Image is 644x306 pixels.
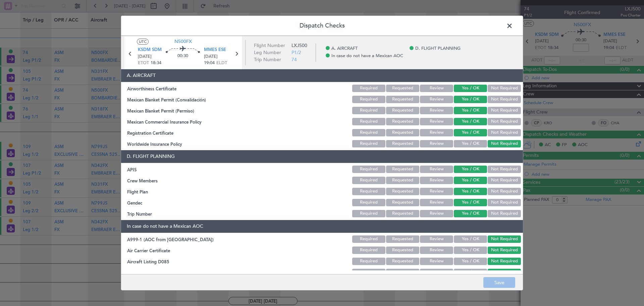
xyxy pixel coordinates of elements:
[488,107,521,114] button: Not Required
[488,129,521,136] button: Not Required
[488,96,521,103] button: Not Required
[488,140,521,147] button: Not Required
[488,188,521,195] button: Not Required
[488,247,521,254] button: Not Required
[488,235,521,243] button: Not Required
[121,16,523,36] header: Dispatch Checks
[488,166,521,173] button: Not Required
[488,269,521,276] button: Not Required
[488,118,521,125] button: Not Required
[488,199,521,206] button: Not Required
[488,210,521,217] button: Not Required
[488,258,521,265] button: Not Required
[488,177,521,184] button: Not Required
[488,85,521,92] button: Not Required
